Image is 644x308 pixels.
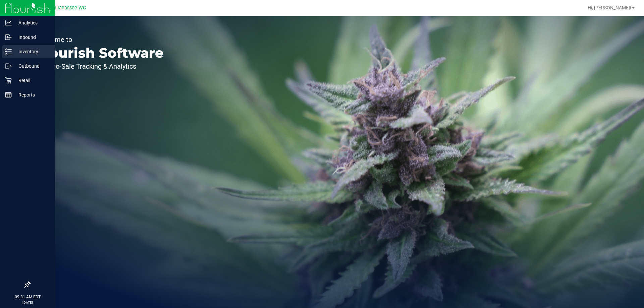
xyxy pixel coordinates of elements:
p: Seed-to-Sale Tracking & Analytics [36,63,164,70]
p: Analytics [12,19,52,27]
p: [DATE] [3,300,52,305]
inline-svg: Retail [5,77,12,84]
p: Flourish Software [36,46,164,60]
inline-svg: Inbound [5,34,12,41]
p: Welcome to [36,36,164,43]
p: Inventory [12,48,52,56]
p: Reports [12,91,52,99]
inline-svg: Inventory [5,48,12,55]
inline-svg: Reports [5,91,12,98]
p: Retail [12,76,52,84]
p: Outbound [12,62,52,70]
span: Tallahassee WC [51,5,86,11]
p: Inbound [12,33,52,41]
p: 09:31 AM EDT [3,294,52,300]
inline-svg: Analytics [5,19,12,26]
span: Hi, [PERSON_NAME]! [588,5,631,10]
inline-svg: Outbound [5,63,12,69]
